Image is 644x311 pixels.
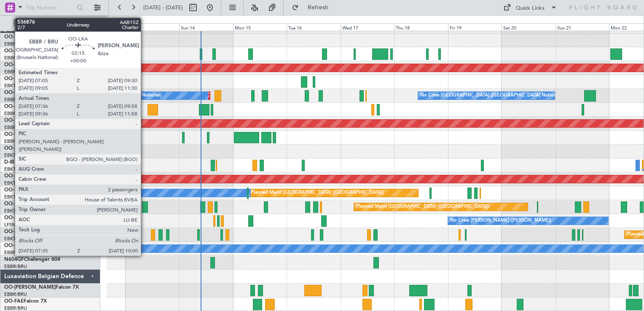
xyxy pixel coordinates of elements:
a: EBKT/KJK [4,236,25,242]
a: OO-LUXCessna Citation CJ4 [4,215,71,220]
a: OO-LAHFalcon 7X [4,62,48,67]
span: All Aircraft [22,20,89,26]
span: OO-JID [4,146,22,151]
a: OO-FSXFalcon 7X [4,76,47,81]
a: EBBR/BRU [4,291,27,298]
a: EBKT/KJK [4,180,25,186]
span: OO-ZUN [4,229,25,234]
span: OO-LUX [4,215,24,220]
input: Trip Number [26,1,74,14]
div: Sun 14 [179,23,233,31]
a: LFSN/ENC [4,222,27,228]
div: Thu 18 [394,23,448,31]
span: OO-LAH [4,62,24,67]
span: OO-GPE [4,90,24,95]
a: OO-LXACessna Citation CJ4 [4,201,71,206]
span: OO-FAE [4,299,24,304]
a: D-IBLUCessna Citation M2 [4,160,66,165]
a: OO-WLPGlobal 5500 [4,132,54,137]
div: Fri 19 [448,23,502,31]
div: No Crew [PERSON_NAME] ([PERSON_NAME]) [450,214,551,227]
a: OO-JIDCessna CJ1 525 [4,146,59,151]
a: EBKT/KJK [4,166,25,172]
a: EBBR/BRU [4,55,27,61]
span: OO-ELK [4,118,23,123]
a: EBKT/KJK [4,83,25,89]
span: D-IBLU [4,160,21,165]
span: OO-[PERSON_NAME] [4,285,56,290]
a: EBBR/BRU [4,124,27,131]
span: OO-HHO [4,104,26,109]
a: OO-AIEFalcon 7X [4,48,46,54]
div: Tue 16 [287,23,340,31]
a: OO-NSGCessna Citation CJ4 [4,174,72,179]
div: Wed 17 [341,23,394,31]
a: EBBR/BRU [4,249,27,256]
div: No Crew [GEOGRAPHIC_DATA] ([GEOGRAPHIC_DATA] National) [420,89,561,102]
a: N604GFChallenger 604 [4,257,60,262]
span: OO-LXA [4,201,24,206]
span: OO-SLM [4,243,24,248]
span: [DATE] - [DATE] [143,4,183,11]
a: EBBR/BRU [4,263,27,270]
button: Quick Links [499,1,561,14]
div: Sat 20 [502,23,555,31]
span: OO-FSX [4,76,24,81]
a: OO-ROKCessna Citation CJ4 [4,188,72,193]
a: EBKT/KJK [4,208,25,214]
span: Refresh [301,5,336,11]
a: EBBR/BRU [4,69,27,75]
span: OO-VSF [4,35,24,40]
a: OO-GPEFalcon 900EX EASy II [4,90,74,95]
a: OO-FAEFalcon 7X [4,299,47,304]
a: EBKT/KJK [4,194,25,200]
span: OO-ROK [4,188,25,193]
a: OO-VSFFalcon 8X [4,35,47,40]
div: [DATE] [108,17,123,24]
button: Refresh [288,1,338,14]
div: Planned Maint [GEOGRAPHIC_DATA] ([GEOGRAPHIC_DATA]) [251,187,384,199]
a: EBKT/KJK [4,152,25,158]
a: OO-ZUNCessna Citation CJ4 [4,229,72,234]
div: Mon 15 [233,23,287,31]
a: OO-[PERSON_NAME]Falcon 7X [4,285,79,290]
a: EBBR/BRU [4,97,27,103]
button: All Aircraft [9,16,91,30]
span: OO-AIE [4,48,22,54]
span: OO-WLP [4,132,25,137]
div: Sat 13 [126,23,179,31]
div: Planned Maint [GEOGRAPHIC_DATA] ([GEOGRAPHIC_DATA]) [356,201,489,213]
a: EBBR/BRU [4,41,27,47]
span: OO-NSG [4,174,25,179]
span: N604GF [4,257,24,262]
a: EBBR/BRU [4,110,27,117]
a: OO-SLMCessna Citation XLS [4,243,71,248]
a: OO-HHOFalcon 8X [4,104,49,109]
div: Quick Links [516,4,545,13]
a: OO-ELKFalcon 8X [4,118,46,123]
a: EBBR/BRU [4,138,27,145]
div: Sun 21 [555,23,609,31]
